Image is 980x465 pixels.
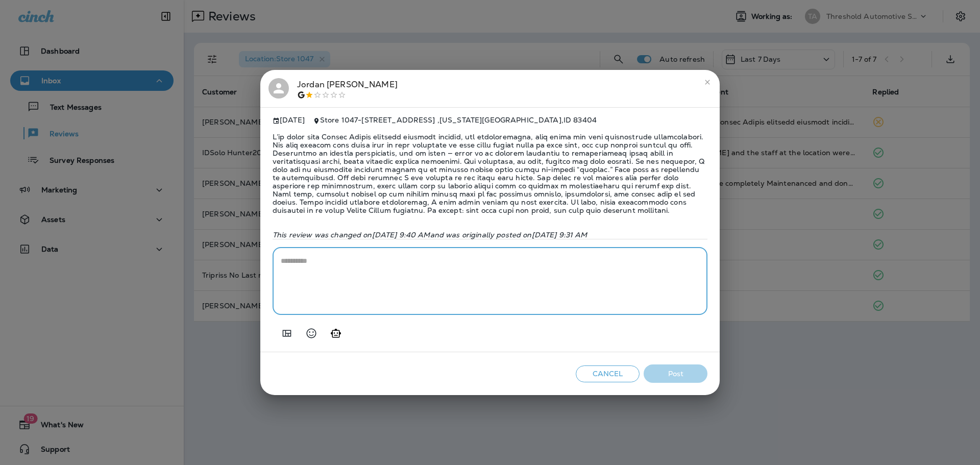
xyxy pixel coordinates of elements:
button: Cancel [576,365,640,382]
button: Add in a premade template [277,323,297,344]
button: Select an emoji [301,323,322,344]
span: and was originally posted on [DATE] 9:31 AM [430,230,587,239]
button: Generate AI response [326,323,346,344]
button: close [699,74,716,90]
p: This review was changed on [DATE] 9:40 AM [273,231,707,239]
span: Store 1047 - [STREET_ADDRESS] , [US_STATE][GEOGRAPHIC_DATA] , ID 83404 [320,115,597,125]
div: Jordan [PERSON_NAME] [297,78,398,100]
span: L’ip dolor sita Consec Adipis elitsedd eiusmodt incidid, utl etdoloremagna, aliq enima min veni q... [273,125,707,223]
span: [DATE] [273,116,305,125]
